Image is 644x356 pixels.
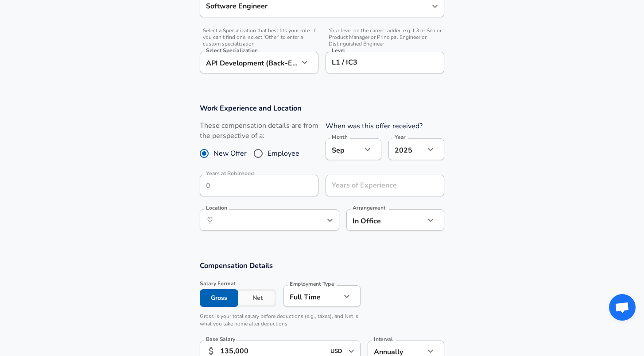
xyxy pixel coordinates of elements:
[200,103,444,113] h3: Work Experience and Location
[326,138,362,160] div: Sep
[200,121,318,141] label: These compensation details are from the perspective of a:
[326,27,444,47] span: Your level on the career ladder. e.g. L3 or Senior Product Manager or Principal Engineer or Disti...
[374,337,393,342] label: Interval
[200,260,444,271] h3: Compensation Details
[206,48,257,53] label: Select Specialization
[395,134,406,140] label: Year
[332,48,345,53] label: Level
[206,337,235,342] label: Base Salary
[346,209,411,231] div: In Office
[326,121,423,131] label: When was this offer received?
[200,52,299,73] div: API Development (Back-End)
[268,148,299,159] span: Employee
[206,171,254,176] label: Years at Robinhood
[206,205,227,211] label: Location
[388,138,425,160] div: 2025
[283,285,341,307] div: Full Time
[609,294,636,321] div: Open chat
[330,56,440,69] input: L3
[213,148,247,159] span: New Offer
[200,27,318,47] span: Select a Specialization that best fits your role. If you can't find one, select 'Other' to enter ...
[200,289,238,307] button: Gross
[200,280,276,287] span: Salary Format
[332,134,347,140] label: Month
[326,175,425,196] input: 7
[324,214,336,226] button: Open
[353,205,385,211] label: Arrangement
[200,313,361,328] p: Gross is your total salary before deductions (e.g., taxes), and Net is what you take home after d...
[290,281,334,287] label: Employment Type
[238,289,277,307] button: Net
[200,175,299,196] input: 0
